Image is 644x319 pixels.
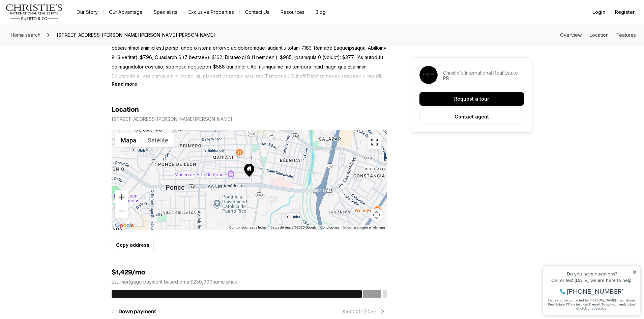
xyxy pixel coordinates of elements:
[455,114,489,119] p: Contact agent
[310,7,331,17] a: Blog
[615,9,635,15] span: Register
[275,7,310,17] a: Resources
[370,208,383,222] button: Controles de visualización del mapa
[592,9,606,15] span: Login
[118,309,156,314] p: Down payment
[112,268,387,276] h4: $1,429/mo
[104,7,148,17] a: Our Advantage
[419,92,524,106] button: Request a tour
[11,32,40,38] span: Home search
[142,133,174,147] button: Mostrar imágenes satelitales
[148,7,183,17] a: Specialists
[611,5,639,19] button: Register
[112,279,387,285] p: Est. mortgage payment based on a $250,000 home price.
[560,32,582,38] a: Skip to: Overview
[112,238,154,252] button: Copy address
[71,7,103,17] a: Our Story
[343,225,385,229] a: Informar un error en el mapa
[560,32,636,38] nav: Page section menu
[112,106,139,114] h4: Location
[270,225,316,229] span: Datos del mapa ©2025 Google
[617,32,636,38] a: Skip to: Features
[419,110,524,124] button: Contact agent
[7,22,97,26] div: Call or text [DATE], we are here to help!
[5,4,63,20] img: logo
[115,204,128,218] button: Alejar
[7,15,97,20] div: Do you have questions?
[240,7,275,17] button: Contact Us
[590,32,609,38] a: Skip to: Location
[454,96,489,102] p: Request a tour
[588,5,610,19] button: Login
[112,116,232,122] p: [STREET_ADDRESS][PERSON_NAME][PERSON_NAME]
[8,30,43,41] a: Home search
[115,190,128,204] button: Acercar
[8,42,96,54] span: I agree to be contacted by [PERSON_NAME] International Real Estate PR via text, call & email. To ...
[113,221,136,230] img: Google
[115,133,142,147] button: Mostrar mapa de calles
[112,24,387,81] p: Loremipsum Dolorsitame co Adipi - Elits Doeiu Temporincidi. Utl etd magnaal eni a minimven quis n...
[28,32,84,38] span: [PHONE_NUMBER]
[116,242,149,248] p: Copy address
[342,308,376,315] div: $50,000 (20%)
[183,7,239,17] a: Exclusive Properties
[112,81,137,87] button: Read more
[54,30,218,41] span: [STREET_ADDRESS][PERSON_NAME][PERSON_NAME][PERSON_NAME]
[113,221,136,230] a: Abrir esta área en Google Maps (se abre en una ventana nueva)
[320,225,339,229] a: Condiciones (se abre en una nueva pestaña)
[229,225,266,230] button: Combinaciones de teclas
[443,70,524,81] p: Christie's International Real Estate PR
